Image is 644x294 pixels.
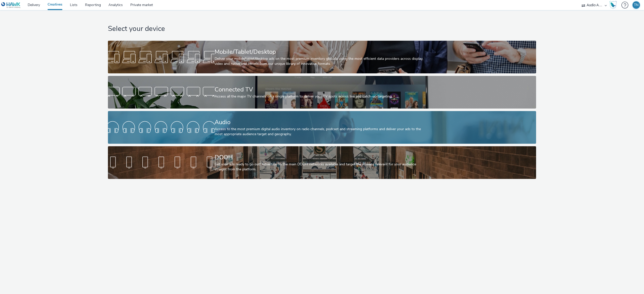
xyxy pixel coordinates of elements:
div: Audio [215,118,428,127]
div: Get your ads ready to go out! Advertise on the main DOOH networks available and target the screen... [215,162,428,172]
h1: Select your device [108,24,536,34]
img: undefined Logo [1,2,21,8]
a: Hawk Academy [609,1,619,9]
div: TN [634,1,638,9]
img: Hawk Academy [609,1,617,9]
a: Connected TVAccess all the major TV channels on a single platform to deliver your TV spots across... [108,76,536,109]
div: Access to the most premium digital audio inventory on radio channels, podcast and streaming platf... [215,127,428,137]
div: Mobile/Tablet/Desktop [215,47,428,56]
a: AudioAccess to the most premium digital audio inventory on radio channels, podcast and streaming ... [108,111,536,144]
div: Access all the major TV channels on a single platform to deliver your TV spots across live and ca... [215,94,428,99]
a: Mobile/Tablet/DesktopDeliver your mobile/tablet/desktop ads on the most premium inventory globall... [108,41,536,73]
div: DOOH [215,153,428,162]
div: Deliver your mobile/tablet/desktop ads on the most premium inventory globally using the most effi... [215,56,428,67]
div: Connected TV [215,85,428,94]
a: DOOHGet your ads ready to go out! Advertise on the main DOOH networks available and target the sc... [108,146,536,179]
